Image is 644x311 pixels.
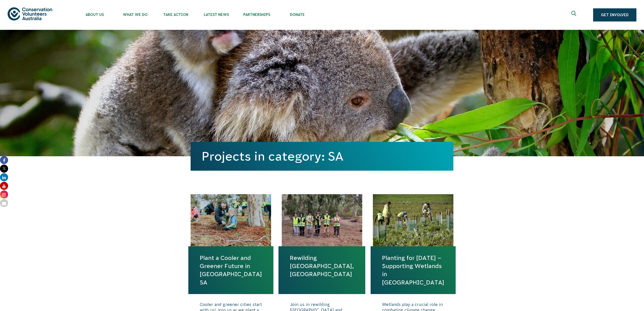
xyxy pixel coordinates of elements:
span: What We Do [115,13,155,17]
a: Get Involved [593,8,636,21]
span: Expand search box [571,11,578,19]
a: Plant a Cooler and Greener Future in [GEOGRAPHIC_DATA] SA [200,254,262,286]
h1: Projects in category: SA [202,149,442,163]
span: About Us [74,13,115,17]
span: Donate [277,13,317,17]
img: logo.svg [8,7,52,20]
span: Partnerships [236,13,277,17]
a: Planting for [DATE] – Supporting Wetlands in [GEOGRAPHIC_DATA] [382,254,444,286]
button: Expand search box Close search box [568,9,580,21]
span: Take Action [155,13,196,17]
span: Latest News [196,13,236,17]
a: Rewilding [GEOGRAPHIC_DATA], [GEOGRAPHIC_DATA] [290,254,354,278]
